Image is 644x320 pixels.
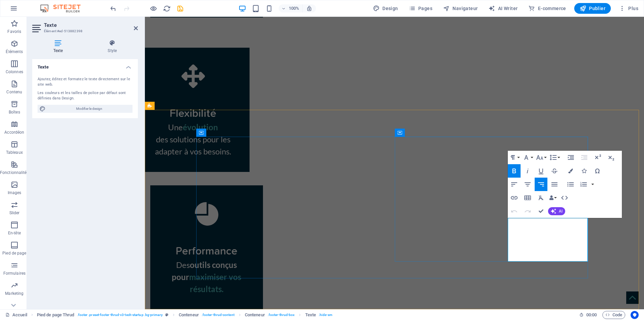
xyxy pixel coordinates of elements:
button: Usercentrics [631,311,639,319]
button: AI Writer [486,3,520,14]
button: Icons [578,164,590,178]
button: Align Right [535,178,547,191]
button: Ordered List [590,178,595,191]
span: Cliquez pour sélectionner. Double-cliquez pour modifier. [37,311,74,319]
button: 100% [279,4,303,12]
span: Plus [619,5,638,12]
span: E-commerce [528,5,566,12]
span: Code [605,311,622,319]
button: Pages [406,3,435,14]
button: Superscript [591,151,604,164]
h6: Durée de la session [579,311,597,319]
button: Plus [616,3,641,14]
button: Decrease Indent [578,151,591,164]
i: Enregistrer (Ctrl+S) [176,5,184,12]
button: Publier [574,3,611,14]
nav: breadcrumb [37,311,332,319]
span: . hide-sm [319,311,332,319]
button: Increase Indent [565,151,577,164]
button: Align Left [508,178,521,191]
span: Cliquez pour sélectionner. Double-cliquez pour modifier. [305,311,316,319]
button: Underline (Ctrl+U) [535,164,547,178]
button: Clear Formatting [535,191,547,204]
button: Unordered List [564,178,577,191]
button: Paragraph Format [508,151,521,164]
button: Insert Link [508,191,521,204]
p: Images [8,190,21,195]
button: Navigateur [440,3,480,14]
h4: Style [87,40,138,54]
button: Code [602,311,625,319]
span: . footer-thrud-box [268,311,295,319]
button: reload [163,4,171,12]
button: Design [370,3,401,14]
p: Contenu [6,89,22,95]
span: AI [559,209,562,213]
button: Align Center [521,178,534,191]
span: : [591,312,592,317]
span: Publier [580,5,605,12]
span: Modifier le design [48,105,130,113]
span: Cliquez pour sélectionner. Double-cliquez pour modifier. [245,311,265,319]
button: Redo (Ctrl+Shift+Z) [521,204,534,218]
i: Actualiser la page [163,5,171,12]
div: Les couleurs et les tailles de police par défaut sont définies dans Design. [38,90,132,101]
button: save [176,4,184,12]
button: Italic (Ctrl+I) [521,164,534,178]
p: Colonnes [6,69,23,75]
button: Cliquez ici pour quitter le mode Aperçu et poursuivre l'édition. [149,4,157,12]
span: AI Writer [488,5,518,12]
button: Ordered List [577,178,590,191]
p: Tableaux [6,150,23,155]
button: Font Family [521,151,534,164]
button: Align Justify [548,178,561,191]
span: Navigateur [443,5,478,12]
span: . footer-thrud-content [202,311,234,319]
p: En-tête [8,230,21,236]
p: Accordéon [4,130,24,135]
button: Colors [564,164,577,178]
h4: Texte [32,59,138,71]
button: AI [548,207,565,215]
a: Cliquez pour annuler la sélection. Double-cliquez pour ouvrir Pages. [5,311,27,319]
button: undo [109,4,117,12]
h6: 100% [289,4,300,12]
button: Insert Table [521,191,534,204]
span: . footer .preset-footer-thrud-v3-tech-startup .bg-primary [77,311,163,319]
div: Ajoutez, éditez et formatez le texte directement sur le site web. [38,77,132,88]
button: HTML [558,191,571,204]
span: Pages [409,5,432,12]
span: Design [373,5,398,12]
button: Data Bindings [548,191,557,204]
button: Subscript [605,151,618,164]
button: Modifier le design [38,105,132,113]
span: Cliquez pour sélectionner. Double-cliquez pour modifier. [179,311,199,319]
button: Font Size [535,151,547,164]
h3: Élément #ed-513882398 [44,28,124,34]
i: Lors du redimensionnement, ajuster automatiquement le niveau de zoom en fonction de l'appareil sé... [306,5,312,11]
img: Editor Logo [39,4,89,12]
button: Line Height [548,151,561,164]
i: Annuler : Modifier le texte (Ctrl+Z) [109,5,117,12]
h2: Texte [44,22,138,28]
div: Design (Ctrl+Alt+Y) [370,3,401,14]
p: Éléments [6,49,23,54]
p: Pied de page [2,250,26,256]
button: Special Characters [591,164,604,178]
span: 00 00 [586,311,597,319]
button: Strikethrough [548,164,561,178]
p: Favoris [7,29,21,34]
button: Undo (Ctrl+Z) [508,204,521,218]
button: Confirm (Ctrl+⏎) [535,204,547,218]
i: Cet élément est une présélection personnalisable. [165,313,168,317]
p: Formulaires [3,271,25,276]
button: E-commerce [526,3,569,14]
p: Boîtes [9,109,20,115]
p: Slider [9,210,20,216]
p: Marketing [5,291,23,296]
h4: Texte [32,40,87,54]
button: Bold (Ctrl+B) [508,164,521,178]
